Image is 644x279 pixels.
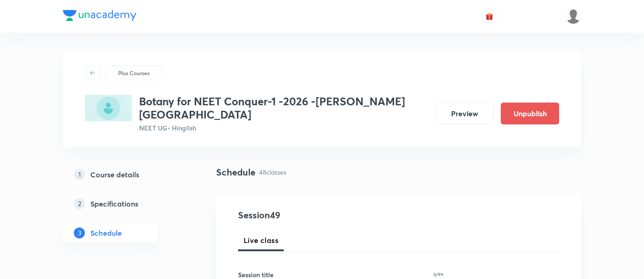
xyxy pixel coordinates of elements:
[139,123,428,133] p: NEET UG • Hinglish
[238,208,405,222] h4: Session 49
[118,69,150,77] p: Plus Courses
[63,195,187,213] a: 2Specifications
[63,10,136,21] img: Company Logo
[90,198,138,209] h5: Specifications
[433,272,443,277] p: 0/99
[482,9,497,24] button: avatar
[435,103,493,124] button: Preview
[63,10,136,23] a: Company Logo
[74,169,85,180] p: 1
[90,227,122,238] h5: Schedule
[63,165,187,184] a: 1Course details
[74,227,85,238] p: 3
[485,12,493,21] img: avatar
[501,103,559,124] button: Unpublish
[139,95,428,121] h3: Botany for NEET Conquer-1 -2026 -[PERSON_NAME][GEOGRAPHIC_DATA]
[216,165,255,179] h4: Schedule
[566,9,581,24] img: Mustafa kamal
[90,169,139,180] h5: Course details
[244,235,278,246] span: Live class
[85,95,132,121] img: E4FB890C-72B9-4592-9BC8-778CDA132AAF_plus.png
[259,167,286,177] p: 48 classes
[74,198,85,209] p: 2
